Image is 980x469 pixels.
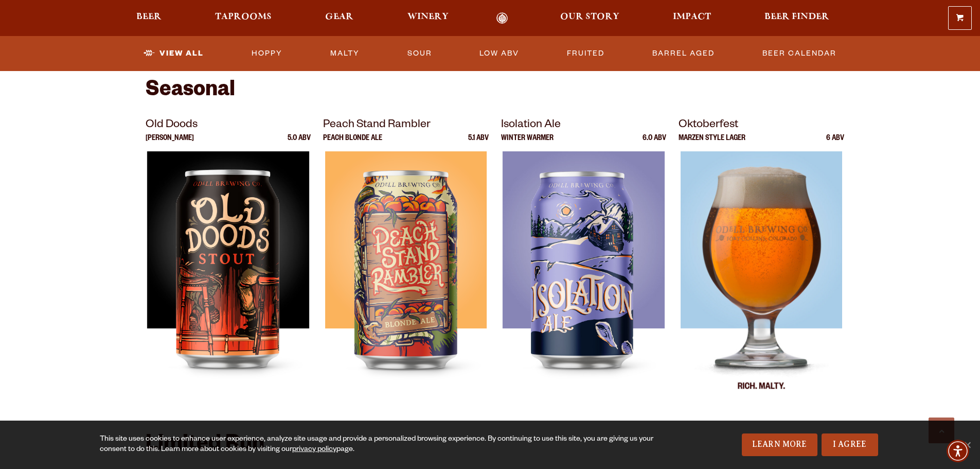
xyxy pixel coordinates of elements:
span: Beer Finder [764,13,829,21]
a: Scroll to top [929,418,954,443]
a: Oktoberfest Marzen Style Lager 6 ABV Oktoberfest Oktoberfest [679,116,844,409]
a: privacy policy [292,446,336,454]
p: 5.0 ABV [288,135,311,151]
a: Odell Home [483,12,522,24]
a: Low ABV [475,42,523,65]
p: Peach Stand Rambler [323,116,489,135]
a: Old Doods [PERSON_NAME] 5.0 ABV Old Doods Old Doods [146,116,311,409]
a: Learn More [742,433,817,456]
div: This site uses cookies to enhance user experience, analyze site usage and provide a personalized ... [100,435,657,455]
div: Accessibility Menu [947,440,969,462]
a: Fruited [563,42,609,65]
a: Our Story [554,12,626,24]
p: Winter Warmer [501,135,554,151]
img: Old Doods [147,151,309,409]
a: View All [139,42,208,65]
a: Beer Calendar [758,42,841,65]
a: Malty [326,42,364,65]
p: Isolation Ale [501,116,667,135]
p: Old Doods [146,116,311,135]
span: Taprooms [215,13,272,21]
span: Our Story [560,13,619,21]
p: 6 ABV [826,135,844,151]
span: Beer [136,13,162,21]
a: I Agree [822,433,878,456]
a: Beer [130,12,168,24]
img: Oktoberfest [681,151,843,409]
p: Peach Blonde Ale [323,135,382,151]
a: Taprooms [208,12,278,24]
a: Hoppy [247,42,287,65]
a: Beer Finder [758,12,836,24]
p: [PERSON_NAME] [146,135,194,151]
p: 6.0 ABV [643,135,666,151]
span: Winery [407,13,449,21]
a: Winery [401,12,455,24]
a: Isolation Ale Winter Warmer 6.0 ABV Isolation Ale Isolation Ale [501,116,667,409]
a: Peach Stand Rambler Peach Blonde Ale 5.1 ABV Peach Stand Rambler Peach Stand Rambler [323,116,489,409]
img: Isolation Ale [503,151,664,409]
span: Impact [673,13,711,21]
span: Gear [325,13,353,21]
a: Gear [318,12,360,24]
img: Peach Stand Rambler [325,151,487,409]
a: Impact [666,12,718,24]
p: Marzen Style Lager [679,135,745,151]
a: Barrel Aged [648,42,719,65]
a: Sour [403,42,436,65]
p: Oktoberfest [679,116,844,135]
p: 5.1 ABV [468,135,489,151]
h2: Seasonal [146,79,835,104]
